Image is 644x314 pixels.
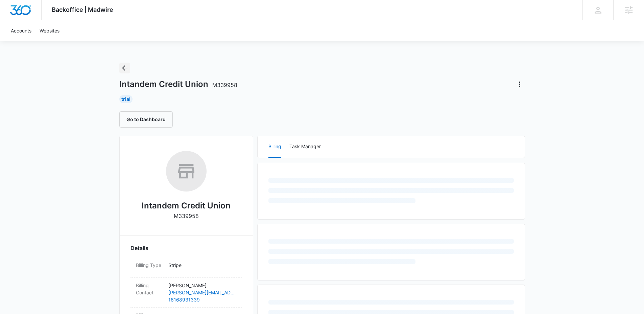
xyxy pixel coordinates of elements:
button: Actions [514,79,525,90]
span: Details [130,244,148,252]
span: Backoffice | Madwire [52,6,113,13]
div: Billing Contact[PERSON_NAME][PERSON_NAME][EMAIL_ADDRESS][DOMAIN_NAME]16168931339 [130,278,242,308]
a: [PERSON_NAME][EMAIL_ADDRESS][DOMAIN_NAME] [168,289,237,296]
div: Billing TypeStripe [130,257,242,278]
a: 16168931339 [168,296,237,303]
span: M339958 [212,82,237,88]
a: Websites [35,20,64,41]
button: Back [119,63,130,73]
button: Task Manager [289,136,321,158]
button: Billing [268,136,281,158]
dt: Billing Type [136,262,163,269]
p: M339958 [174,212,199,220]
dt: Billing Contact [136,282,163,296]
button: Go to Dashboard [119,111,173,128]
h1: Intandem Credit Union [119,79,237,89]
div: Trial [119,95,133,103]
h2: Intandem Credit Union [142,200,231,212]
a: Accounts [7,20,35,41]
p: Stripe [168,262,237,269]
p: [PERSON_NAME] [168,282,237,289]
